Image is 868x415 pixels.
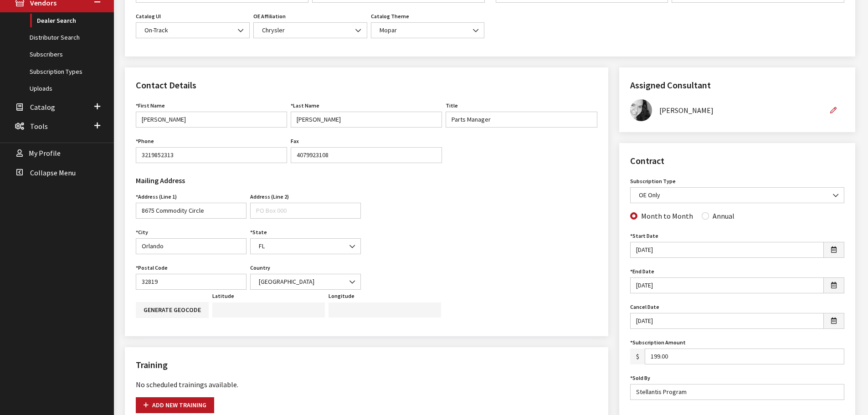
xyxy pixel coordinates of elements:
label: OE Affiliation [253,12,286,20]
span: Mopar [371,22,485,38]
input: 803-366-1047 [291,147,442,163]
input: 29730 [136,274,247,290]
label: Last Name [291,102,319,110]
span: Catalog [30,102,55,112]
label: Catalog UI [136,12,161,20]
input: John [136,112,287,128]
h3: Mailing Address [136,175,361,186]
input: 99.00 [645,348,844,364]
label: Cancel Date [630,303,659,311]
input: PO Box 000 [250,203,361,219]
span: FL [256,241,355,251]
h2: Contract [630,154,844,168]
span: On-Track [142,26,244,35]
input: Rock Hill [136,238,247,254]
span: On-Track [136,22,250,38]
div: No scheduled trainings available. [136,379,597,390]
input: Doe [291,112,442,128]
span: United States of America [250,274,361,290]
label: Fax [291,137,299,145]
label: Subscription Type [630,177,676,185]
label: Phone [136,137,154,145]
label: City [136,228,148,236]
h2: Training [136,358,597,372]
input: Manager [446,112,597,128]
label: Annual [713,210,734,221]
div: [PERSON_NAME] [659,105,822,116]
input: M/d/yyyy [630,277,824,293]
span: $ [630,348,645,364]
h2: Contact Details [136,78,597,92]
span: OE Only [630,187,844,203]
input: M/d/yyyy [630,242,824,258]
label: Address (Line 1) [136,193,177,201]
span: OE Only [636,190,838,200]
label: Catalog Theme [371,12,409,20]
label: Longitude [329,292,354,300]
label: First Name [136,102,165,110]
input: John Doe [630,384,844,400]
label: Sold By [630,374,650,382]
span: Collapse Menu [30,168,76,177]
label: Title [446,102,458,110]
span: Chrysler [253,22,367,38]
input: 888-579-4458 [136,147,287,163]
h2: Assigned Consultant [630,78,844,92]
button: Open date picker [823,313,844,329]
label: State [250,228,267,236]
label: Country [250,264,270,272]
button: Generate geocode [136,302,209,318]
span: My Profile [29,149,61,158]
button: Open date picker [823,242,844,258]
label: Start Date [630,232,658,240]
img: Khrys Dorton [630,99,652,121]
span: Mopar [377,26,479,35]
button: Edit Assigned Consultant [822,102,844,118]
span: FL [250,238,361,254]
span: Tools [30,122,48,131]
label: Postal Code [136,264,168,272]
span: United States of America [256,277,355,287]
label: Month to Month [641,210,693,221]
label: Address (Line 2) [250,193,289,201]
span: Add new training [144,401,206,409]
input: 153 South Oakland Avenue [136,203,247,219]
span: Chrysler [259,26,361,35]
label: Subscription Amount [630,338,686,347]
label: End Date [630,267,654,276]
button: Open date picker [823,277,844,293]
label: Latitude [212,292,234,300]
button: Add new training [136,397,214,413]
input: M/d/yyyy [630,313,824,329]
